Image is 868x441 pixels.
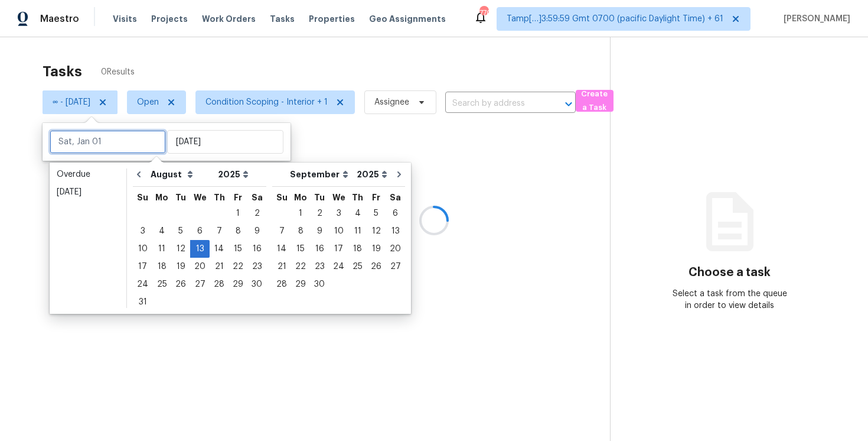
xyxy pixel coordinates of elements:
[332,193,345,202] abbr: Wednesday
[329,205,348,222] div: Wed Sep 03 2025
[133,294,152,310] div: 31
[175,193,186,202] abbr: Tuesday
[190,222,210,240] div: Wed Aug 06 2025
[291,205,310,222] div: 1
[190,258,210,275] div: Wed Aug 20 2025
[354,166,390,183] select: Year
[171,241,190,257] div: 12
[386,222,405,240] div: Sat Sep 13 2025
[386,205,405,222] div: Sat Sep 06 2025
[352,193,363,202] abbr: Thursday
[329,223,348,239] div: 10
[310,258,329,275] div: Tue Sep 23 2025
[386,258,405,275] div: 27
[210,276,229,293] div: 28
[210,258,229,275] div: 21
[50,130,166,154] input: Sat, Jan 01
[210,240,229,258] div: Thu Aug 14 2025
[214,193,225,202] abbr: Thursday
[291,240,310,258] div: Mon Sep 15 2025
[310,223,329,239] div: 9
[133,241,152,257] div: 10
[348,223,367,239] div: 11
[367,241,386,257] div: 19
[137,193,148,202] abbr: Sunday
[348,205,367,222] div: 4
[272,240,291,258] div: Sun Sep 14 2025
[171,275,190,293] div: Tue Aug 26 2025
[133,276,152,293] div: 24
[310,240,329,258] div: Tue Sep 16 2025
[152,258,171,275] div: Mon Aug 18 2025
[247,276,266,293] div: 30
[291,258,310,275] div: 22
[210,222,229,240] div: Thu Aug 07 2025
[229,258,247,275] div: 22
[367,223,386,239] div: 12
[247,205,266,222] div: Sat Aug 02 2025
[155,193,168,202] abbr: Monday
[310,258,329,275] div: 23
[53,166,123,307] ul: Date picker shortcuts
[57,186,119,198] div: [DATE]
[252,193,263,202] abbr: Saturday
[348,258,367,275] div: 25
[171,258,190,275] div: Tue Aug 19 2025
[348,258,367,275] div: Thu Sep 25 2025
[148,166,215,183] select: Month
[329,222,348,240] div: Wed Sep 10 2025
[287,166,354,183] select: Month
[152,240,171,258] div: Mon Aug 11 2025
[171,258,190,275] div: 19
[229,205,247,222] div: Fri Aug 01 2025
[152,222,171,240] div: Mon Aug 04 2025
[133,275,152,293] div: Sun Aug 24 2025
[167,130,283,154] input: End date
[372,193,380,202] abbr: Friday
[386,223,405,239] div: 13
[194,193,207,202] abbr: Wednesday
[367,240,386,258] div: Fri Sep 19 2025
[272,222,291,240] div: Sun Sep 07 2025
[130,163,148,186] button: Go to previous month
[229,275,247,293] div: Fri Aug 29 2025
[152,241,171,257] div: 11
[329,258,348,275] div: 24
[272,223,291,239] div: 7
[348,240,367,258] div: Thu Sep 18 2025
[272,241,291,257] div: 14
[210,258,229,275] div: Thu Aug 21 2025
[272,275,291,293] div: Sun Sep 28 2025
[210,241,229,257] div: 14
[133,223,152,239] div: 3
[247,223,266,239] div: 9
[272,276,291,293] div: 28
[171,240,190,258] div: Tue Aug 12 2025
[133,222,152,240] div: Sun Aug 03 2025
[215,166,252,183] select: Year
[152,275,171,293] div: Mon Aug 25 2025
[234,193,242,202] abbr: Friday
[190,240,210,258] div: Wed Aug 13 2025
[229,205,247,222] div: 1
[190,276,210,293] div: 27
[367,205,386,222] div: 5
[310,205,329,222] div: 2
[329,240,348,258] div: Wed Sep 17 2025
[229,240,247,258] div: Fri Aug 15 2025
[133,258,152,275] div: Sun Aug 17 2025
[247,205,266,222] div: 2
[310,241,329,257] div: 16
[367,205,386,222] div: Fri Sep 05 2025
[367,258,386,275] div: Fri Sep 26 2025
[171,222,190,240] div: Tue Aug 05 2025
[171,223,190,239] div: 5
[133,293,152,311] div: Sun Aug 31 2025
[329,258,348,275] div: Wed Sep 24 2025
[133,240,152,258] div: Sun Aug 10 2025
[390,163,408,186] button: Go to next month
[310,276,329,293] div: 30
[171,276,190,293] div: 26
[152,223,171,239] div: 4
[229,241,247,257] div: 15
